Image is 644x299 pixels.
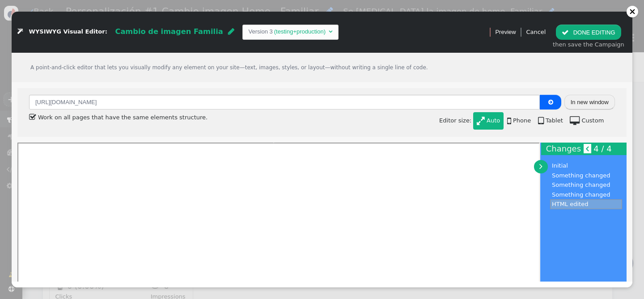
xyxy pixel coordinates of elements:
a:  [534,160,548,173]
div: then save the Campaign [553,40,624,49]
a:  Tablet [534,112,566,130]
nobr: Initial [552,162,568,169]
nobr: HTML edited [552,201,589,207]
span: WYSIWYG Visual Editor: [29,29,107,35]
td: Version 3 [249,27,273,36]
div: Auto [487,116,500,125]
button: In new window [564,95,615,110]
label: Work on all pages that have the same elements structure. [29,114,208,121]
span:  [538,116,544,125]
nobr: Something changed [552,172,610,179]
div: Phone [513,116,531,125]
a:  [584,144,591,153]
td: (testing+production) [273,27,327,36]
div: A point-and-click editor that lets you visually modify any element on your site—text, images, sty... [12,53,632,82]
span:  [586,145,589,153]
button:  [540,95,561,110]
nobr: Something changed [552,191,610,198]
span:  [548,99,553,105]
span:  [477,116,485,125]
span: Cambio de imagen Familia [115,27,223,36]
span:  [17,29,23,35]
span: Changes [546,144,581,153]
div: Editor size: [439,110,615,131]
span:  [562,29,569,36]
span:  [539,162,542,171]
div: Tablet [546,116,563,125]
span:  [29,110,37,125]
span: Preview [495,28,516,37]
span: 4 / 4 [593,144,611,153]
a: Cancel [526,29,546,35]
span:  [329,29,332,34]
a:  Phone [504,112,534,130]
span:  [570,116,580,125]
input: Please, type URL of a page of your site that you want to edit [29,95,540,110]
span:  [228,28,234,35]
button: DONE EDITING [556,25,621,40]
span:  [507,116,511,125]
a:  Custom [567,112,608,130]
nobr: Something changed [552,181,610,188]
a: Preview [495,25,516,40]
div: Custom [582,116,604,125]
a:  Auto [473,112,504,130]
